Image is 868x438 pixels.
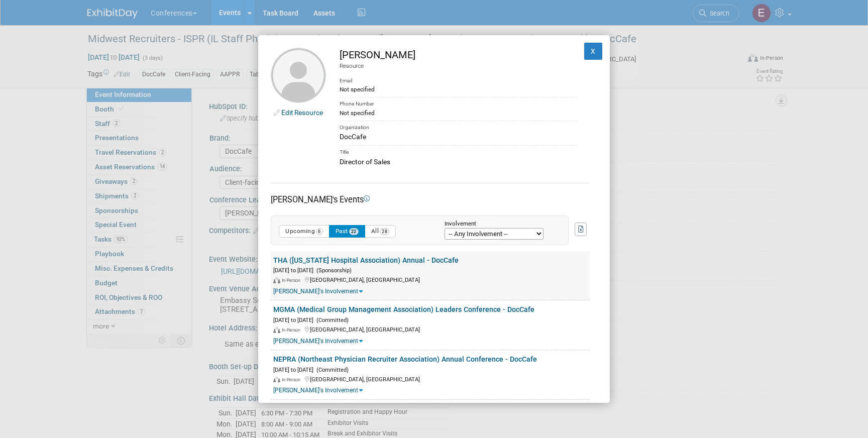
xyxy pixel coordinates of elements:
a: [PERSON_NAME]'s Involvement [273,288,363,295]
span: In-Person [282,377,303,382]
span: 6 [316,228,323,235]
button: Upcoming6 [279,225,330,238]
div: Director of Sales [340,157,577,167]
div: [DATE] to [DATE] [273,265,590,275]
a: THA ([US_STATE] Hospital Association) Annual - DocCafe [273,256,459,264]
img: In-Person Event [273,277,280,283]
div: [GEOGRAPHIC_DATA], [GEOGRAPHIC_DATA] [273,324,590,334]
div: [DATE] to [DATE] [273,315,590,324]
img: In-Person Event [273,327,280,333]
span: (Committed) [313,367,349,373]
div: Title [340,145,577,157]
img: Michael Graham [271,48,326,103]
div: Involvement [445,221,553,228]
a: [PERSON_NAME]'s Involvement [273,387,363,394]
div: [GEOGRAPHIC_DATA], [GEOGRAPHIC_DATA] [273,275,590,284]
div: [GEOGRAPHIC_DATA], [GEOGRAPHIC_DATA] [273,374,590,384]
div: Resource [340,62,577,70]
span: (Sponsorship) [313,267,352,274]
div: Not specified [340,108,577,118]
div: Not specified [340,85,577,94]
div: Organization [340,121,577,132]
button: X [584,43,602,60]
span: (Committed) [313,317,349,323]
span: 28 [380,228,389,235]
div: [DATE] to [DATE] [273,365,590,374]
img: In-Person Event [273,377,280,383]
div: DocCafe [340,132,577,142]
button: Past22 [329,225,365,238]
a: MGMA (Medical Group Management Association) Leaders Conference - DocCafe [273,305,534,313]
a: NEPRA (Northeast Physician Recruiter Association) Annual Conference - DocCafe [273,355,537,363]
span: In-Person [282,327,303,333]
span: In-Person [282,278,303,283]
div: Email [340,70,577,85]
div: Phone Number [340,97,577,108]
div: [PERSON_NAME]'s Events [271,194,590,205]
a: Edit Resource [281,108,323,117]
div: [PERSON_NAME] [340,48,577,62]
span: 22 [349,228,359,235]
a: [PERSON_NAME]'s Involvement [273,338,363,345]
button: All28 [365,225,396,238]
